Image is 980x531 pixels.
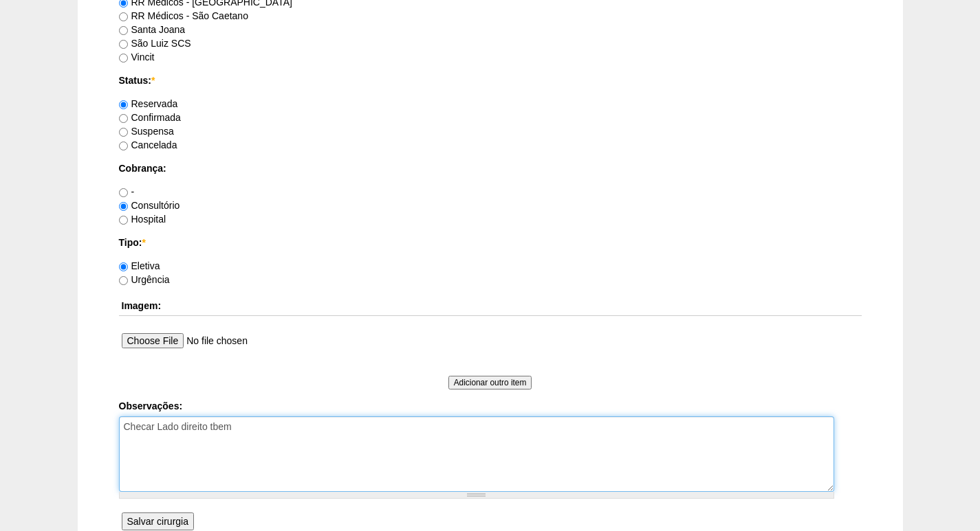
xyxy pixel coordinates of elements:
[142,237,145,248] span: Este campo é obrigatório.
[122,512,194,530] input: Salvar cirurgia
[119,100,128,109] input: Reservada
[119,98,178,109] label: Reservada
[119,262,128,271] input: Eletiva
[119,114,128,123] input: Confirmada
[119,260,160,271] label: Eletiva
[119,40,128,49] input: São Luiz SCS
[119,399,862,413] label: Observações:
[119,188,128,197] input: -
[119,10,248,21] label: RR Médicos - São Caetano
[119,200,180,211] label: Consultório
[119,38,191,49] label: São Luiz SCS
[119,12,128,21] input: RR Médicos - São Caetano
[119,161,862,175] label: Cobrança:
[119,74,862,87] label: Status:
[119,186,135,197] label: -
[119,126,174,137] label: Suspensa
[119,296,862,316] th: Imagem:
[448,376,532,389] input: Adicionar outro item
[119,24,186,35] label: Santa Joana
[151,75,155,86] span: Este campo é obrigatório.
[119,26,128,35] input: Santa Joana
[119,274,170,285] label: Urgência
[119,52,155,63] label: Vincit
[119,54,128,63] input: Vincit
[119,142,128,150] input: Cancelada
[119,214,166,225] label: Hospital
[119,236,862,249] label: Tipo:
[119,112,181,123] label: Confirmada
[119,202,128,211] input: Consultório
[119,276,128,285] input: Urgência
[119,139,177,150] label: Cancelada
[119,216,128,225] input: Hospital
[119,128,128,137] input: Suspensa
